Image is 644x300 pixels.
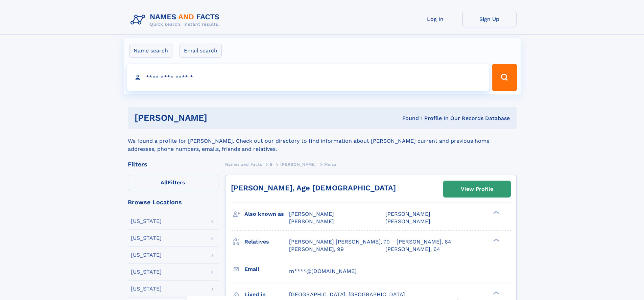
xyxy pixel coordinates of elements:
[244,236,289,248] h3: Relatives
[131,286,162,292] div: [US_STATE]
[280,160,316,168] a: [PERSON_NAME]
[127,64,489,91] input: search input
[131,252,162,258] div: [US_STATE]
[128,161,218,167] div: Filters
[289,238,390,246] a: [PERSON_NAME] [PERSON_NAME], 70
[280,162,316,167] span: [PERSON_NAME]
[244,263,289,275] h3: Email
[131,235,162,241] div: [US_STATE]
[385,218,430,225] span: [PERSON_NAME]
[408,11,462,27] a: Log In
[244,208,289,220] h3: Also known as
[492,64,517,91] button: Search Button
[289,211,334,217] span: [PERSON_NAME]
[324,162,336,167] span: Meisa
[461,181,493,197] div: View Profile
[289,246,344,253] a: [PERSON_NAME], 99
[128,199,218,205] div: Browse Locations
[444,181,510,197] a: View Profile
[385,246,440,253] a: [PERSON_NAME], 64
[180,44,222,58] label: Email search
[462,11,517,27] a: Sign Up
[231,184,396,192] a: [PERSON_NAME], Age [DEMOGRAPHIC_DATA]
[270,160,273,168] a: B
[225,160,262,168] a: Names and Facts
[131,269,162,275] div: [US_STATE]
[135,114,305,122] h1: [PERSON_NAME]
[492,291,500,295] div: ❯
[128,11,225,29] img: Logo Names and Facts
[161,179,168,186] span: All
[289,218,334,225] span: [PERSON_NAME]
[131,218,162,224] div: [US_STATE]
[289,291,405,298] span: [GEOGRAPHIC_DATA], [GEOGRAPHIC_DATA]
[492,210,500,215] div: ❯
[385,211,430,217] span: [PERSON_NAME]
[397,238,451,246] a: [PERSON_NAME], 64
[128,129,517,153] div: We found a profile for [PERSON_NAME]. Check out our directory to find information about [PERSON_N...
[305,115,510,122] div: Found 1 Profile In Our Records Database
[129,44,172,58] label: Name search
[270,162,273,167] span: B
[492,238,500,242] div: ❯
[128,175,218,191] label: Filters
